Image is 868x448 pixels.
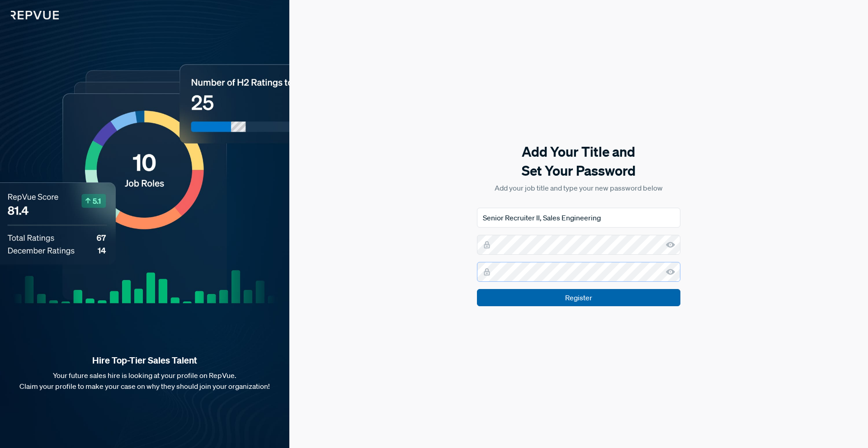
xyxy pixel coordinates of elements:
[477,289,680,306] input: Register
[14,370,275,392] p: Your future sales hire is looking at your profile on RepVue. Claim your profile to make your case...
[477,208,680,228] input: Job Title
[477,182,680,193] p: Add your job title and type your new password below
[14,355,275,366] strong: Hire Top-Tier Sales Talent
[477,142,680,180] h5: Add Your Title and Set Your Password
